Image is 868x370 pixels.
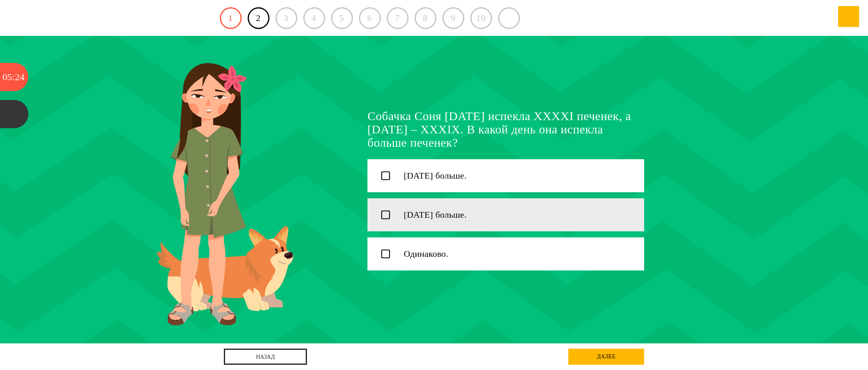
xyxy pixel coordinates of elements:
[404,249,448,259] div: Одинаково.
[331,7,353,29] div: 5
[568,349,644,365] div: далее
[387,7,409,29] div: 7
[275,7,297,29] div: 3
[2,63,12,91] div: 05
[224,349,307,365] a: назад
[303,7,325,29] div: 4
[220,7,242,29] a: 1
[248,7,269,29] a: 2
[12,63,15,91] div: :
[404,210,467,220] div: [DATE] больше.
[404,171,467,181] div: [DATE] больше.
[359,7,381,29] div: 6
[442,7,464,29] div: 9
[367,109,644,149] h2: Собачка Соня [DATE] испекла XXXХI печенек, а [DATE] – XXXIХ. В какой день она испекла больше пече...
[470,7,492,29] div: 10
[15,63,25,91] div: 24
[415,7,436,29] div: 8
